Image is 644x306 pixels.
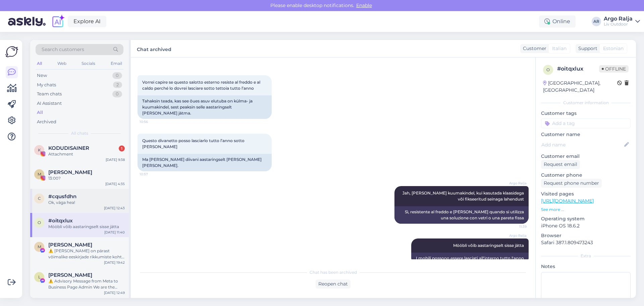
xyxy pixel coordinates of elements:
div: New [37,72,47,79]
div: All [37,109,43,116]
div: 1 [119,145,125,151]
div: Email [109,59,123,68]
div: Liv Outdoor [604,21,633,27]
span: Search customers [42,46,84,53]
span: Liz Armstrong [48,272,92,278]
p: Customer name [541,131,631,138]
p: Notes [541,263,631,270]
div: Online [539,15,576,28]
div: 2 [113,82,122,88]
a: Explore AI [68,16,106,27]
span: Questo divanetto posso lasciarlo tutto l’anno sotto [PERSON_NAME] [142,138,246,149]
span: 10:56 [140,119,165,124]
span: Argo Ralja [501,181,527,186]
div: ⚠️ Advisory Message from Meta to Business Page Admin We are the Meta Community Care Division. Fol... [48,278,125,290]
label: Chat archived [137,44,171,53]
p: Visited pages [541,190,631,198]
div: Archived [37,119,56,125]
span: Enable [354,2,374,8]
div: I mobili possono essere lasciati all'interno tutto l'anno [411,253,529,264]
p: Customer tags [541,110,631,117]
span: Italian [552,45,567,52]
span: Mööbli võib aastaringselt sisse jätta [453,243,524,248]
div: Attachment [48,151,125,157]
span: K [38,147,41,152]
span: o [546,67,550,72]
div: [DATE] 19:42 [104,260,125,265]
div: Team chats [37,91,62,97]
div: # oitqxlux [557,65,599,73]
span: KODUDISAINER [48,145,89,151]
span: Argo Ralja [501,233,527,238]
span: #oitqxlux [48,218,73,224]
p: See more ... [541,207,631,213]
div: Mööbli võib aastaringselt sisse jätta [48,224,125,230]
p: Customer email [541,153,631,160]
div: Ma [PERSON_NAME] diivani aastaringselt [PERSON_NAME] [PERSON_NAME]. [138,154,272,171]
p: Operating system [541,215,631,222]
div: Customer [520,45,546,52]
div: Extra [541,253,631,259]
span: M [38,172,41,177]
div: Customer information [541,100,631,106]
img: explore-ai [51,14,65,29]
div: Web [56,59,68,68]
span: c [38,196,41,201]
div: 0 [112,72,122,79]
span: 10:57 [140,172,165,177]
span: M [38,244,41,249]
div: [DATE] 12:43 [104,206,125,211]
span: L [38,274,41,279]
div: [GEOGRAPHIC_DATA], [GEOGRAPHIC_DATA] [543,80,617,94]
span: Maribel Lopez [48,169,92,175]
div: Reopen chat [316,279,351,289]
div: Tahaksin teada, kas see õues asuv elutuba on külma- ja kuumakindel, sest peaksin selle aastarings... [138,95,272,119]
input: Add name [541,141,623,148]
div: Socials [80,59,97,68]
img: Askly Logo [5,45,18,58]
div: AR [592,17,601,26]
div: [DATE] 9:38 [106,157,125,162]
a: Argo RaljaLiv Outdoor [604,16,640,27]
a: [URL][DOMAIN_NAME] [541,198,594,204]
input: Add a tag [541,118,631,128]
div: All [36,59,43,68]
span: Chat has been archived [310,269,357,275]
span: Estonian [603,45,624,52]
div: ⚠️ [PERSON_NAME] on pärast võimalike eeskirjade rikkumiste kohta käivat teavitust lisatud ajutist... [48,248,125,260]
span: o [38,220,41,225]
p: iPhone OS 18.6.2 [541,222,631,229]
p: Browser [541,232,631,239]
div: My chats [37,82,56,88]
span: Offline [599,65,629,73]
div: 13:00? [48,175,125,181]
div: Ok, väga hea! [48,200,125,206]
span: Massimo Poggiali [48,242,92,248]
span: #cqusfdhn [48,193,76,200]
div: AI Assistant [37,100,62,107]
div: 0 [112,91,122,97]
span: 11:39 [501,224,527,229]
div: [DATE] 12:49 [104,290,125,295]
p: Safari 387.1.809473243 [541,239,631,246]
p: Customer phone [541,172,631,179]
div: [DATE] 11:40 [104,230,125,235]
div: Request phone number [541,179,602,188]
div: Sì, resistente al freddo e [PERSON_NAME] quando si utilizza una soluzione con vetri o una parete ... [394,206,529,224]
span: Vorrei capire se questo salotto esterno resiste al freddo e al caldo perché lo dovrei lasciare so... [142,80,261,91]
span: All chats [71,130,88,136]
div: Argo Ralja [604,16,633,21]
div: Support [576,45,597,52]
span: Jah, [PERSON_NAME] kuumakindel, kui kasutada klaasidega või fikseeritud seinaga lahendust [402,190,525,202]
div: [DATE] 4:35 [105,181,125,186]
div: Request email [541,160,580,169]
